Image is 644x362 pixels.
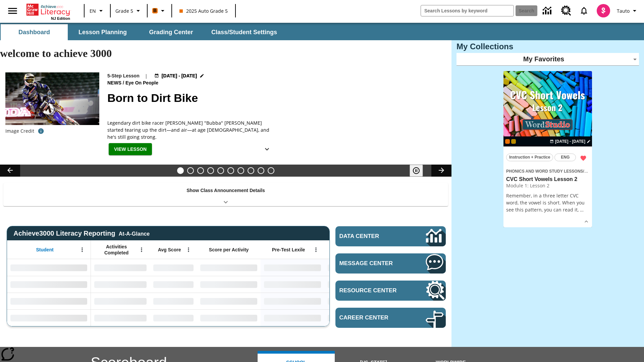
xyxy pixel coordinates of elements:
div: No Data, [91,309,150,326]
span: Phonics and Word Study Lessons [506,169,583,174]
div: No Data, [150,293,197,309]
button: Credit: Rick Scuteri/AP Images [34,125,48,137]
button: Slide 3 Do You Want Fries With That? [197,167,204,174]
p: Image Credit [5,128,34,134]
img: Motocross racer James Stewart flies through the air on his dirt bike. [5,72,99,125]
button: Slide 6 One Idea, Lots of Hard Work [227,167,234,174]
span: Career Center [339,314,406,321]
a: Notifications [575,2,593,19]
div: Home [26,2,70,20]
button: Pause [410,165,423,177]
button: Slide 1 Born to Dirt Bike [177,167,184,174]
button: Grade: Grade 5, Select a grade [113,5,145,17]
span: Achieve3000 Literacy Reporting [13,230,150,237]
button: Select a new avatar [593,2,614,19]
span: Data Center [339,233,403,240]
div: Pause [410,165,430,177]
div: Current Class [505,139,510,144]
span: Avg Score [158,247,181,253]
span: … [580,206,584,213]
div: At-A-Glance [119,230,150,237]
span: 2025 Auto Grade 5 [179,7,228,14]
h2: Born to Dirt Bike [107,89,443,107]
button: Show Details [581,217,591,227]
div: No Data, [324,309,388,326]
span: Instruction + Practice [509,154,550,161]
span: [DATE] - [DATE] [555,138,585,144]
div: No Data, [91,259,150,276]
span: [DATE] - [DATE] [162,72,197,79]
p: Show Class Announcement Details [186,187,265,194]
div: No Data, [324,276,388,293]
a: Resource Center, Will open in new tab [335,281,446,301]
p: Remember, in a three letter CVC word, the vowel is short. When you see this pattern, you can read... [506,192,589,213]
button: Class/Student Settings [206,24,282,40]
img: avatar image [597,4,610,17]
button: Profile/Settings [614,5,641,17]
div: No Data, [324,293,388,309]
button: Open side menu [3,1,22,21]
span: Score per Activity [209,247,249,253]
button: Slide 7 Pre-release lesson [237,167,244,174]
button: Open Menu [183,245,194,255]
div: No Data, [150,259,197,276]
span: Legendary dirt bike racer James "Bubba" Stewart started tearing up the dirt—and air—at age 4, and... [107,119,275,140]
div: No Data, [324,259,388,276]
button: Show Details [260,143,274,156]
div: lesson details [503,71,592,228]
span: EN [90,7,96,14]
span: | [145,72,148,79]
span: CVC Short Vowels [584,169,619,174]
button: Open Menu [311,245,321,255]
button: Aug 19 - Aug 19 Choose Dates [548,138,592,144]
a: Career Center [335,308,446,328]
span: NJ Edition [51,16,70,20]
span: / [583,168,588,174]
button: Slide 5 What's the Big Idea? [217,167,224,174]
div: No Data, [150,309,197,326]
button: Open Menu [137,245,147,255]
span: Tauto [617,7,630,14]
span: News [107,79,123,87]
a: Data Center [539,2,557,20]
span: / [123,80,124,85]
h3: My Collections [457,42,639,51]
button: Slide 10 Sleepless in the Animal Kingdom [268,167,274,174]
button: Slide 9 Making a Difference for the Planet [258,167,264,174]
a: Resource Center, Will open in new tab [557,2,575,20]
span: Student [36,247,54,253]
a: Message Center [335,253,446,274]
button: Lesson carousel, Next [431,165,451,177]
input: search field [421,5,514,16]
button: View Lesson [109,143,152,156]
div: New 2025 class [511,139,516,144]
a: Data Center [335,226,446,246]
button: Dashboard [1,24,68,40]
span: Grade 5 [115,7,133,14]
button: Instruction + Practice [506,154,553,161]
span: ENG [561,154,570,161]
button: Slide 8 Career Lesson [248,167,254,174]
a: Home [26,3,70,16]
button: ENG [554,154,576,161]
span: Pre-Test Lexile [272,247,305,253]
h3: CVC Short Vowels Lesson 2 [506,176,589,183]
div: My Favorites [457,53,639,66]
span: B [153,6,157,15]
div: No Data, [150,276,197,293]
span: Activities Completed [94,244,139,256]
button: Slide 2 Cars of the Future? [187,167,194,174]
span: Topic: Phonics and Word Study Lessons/CVC Short Vowels [506,167,589,175]
span: Eye On People [125,79,160,87]
button: Lesson Planning [69,24,136,40]
button: Grading Center [138,24,205,40]
div: Legendary dirt bike racer [PERSON_NAME] "Bubba" [PERSON_NAME] started tearing up the dirt—and air... [107,119,275,140]
div: No Data, [91,293,150,309]
button: Boost Class color is orange. Change class color [150,5,169,17]
span: Message Center [339,260,406,267]
button: Open Menu [77,245,87,255]
button: Slide 4 Taking Movies to the X-Dimension [207,167,214,174]
button: Remove from Favorites [577,152,589,164]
